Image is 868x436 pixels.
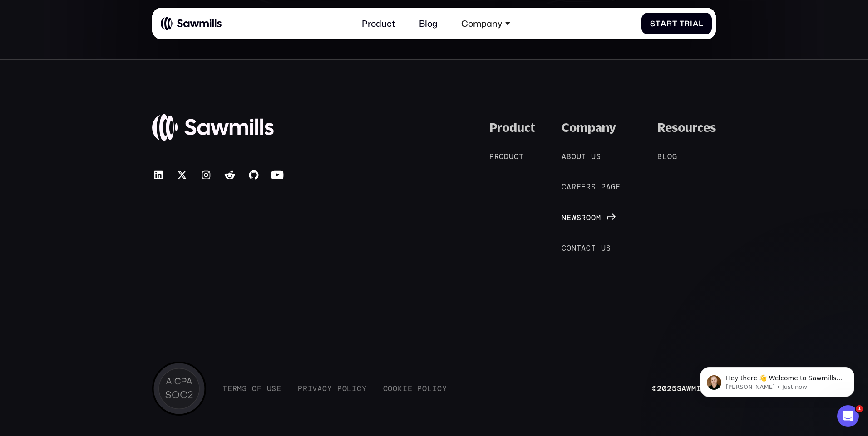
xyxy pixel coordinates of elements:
iframe: Intercom live chat [837,405,859,427]
a: Blog [657,151,688,162]
span: u [591,152,596,161]
span: k [398,384,403,393]
span: b [567,152,572,161]
span: P [337,384,342,393]
span: p [601,182,606,191]
span: o [388,384,393,393]
span: i [308,384,313,393]
span: a [317,384,322,393]
span: i [352,384,357,393]
div: Company [461,19,502,29]
span: T [222,384,227,393]
span: i [432,384,437,393]
span: e [276,384,281,393]
span: e [577,182,582,191]
span: i [690,19,693,28]
span: y [362,384,367,393]
span: d [504,152,509,161]
span: g [672,152,677,161]
span: T [680,19,685,28]
span: a [567,182,572,191]
span: c [322,384,327,393]
span: o [572,152,577,161]
span: e [408,384,413,393]
span: t [581,152,586,161]
span: P [489,152,494,161]
span: s [242,384,247,393]
iframe: Intercom notifications message [686,348,868,412]
span: i [403,384,408,393]
a: Product [489,151,535,162]
span: A [562,152,567,161]
div: Company [562,121,616,135]
span: o [499,152,504,161]
span: y [327,384,332,393]
span: t [519,152,524,161]
span: C [562,243,567,252]
span: o [586,213,591,222]
span: c [357,384,362,393]
span: r [581,213,586,222]
span: s [271,384,276,393]
span: B [657,152,662,161]
span: s [577,213,582,222]
span: l [662,152,667,161]
a: PrivacyPolicy [298,384,367,393]
span: t [672,19,677,28]
span: r [666,19,672,28]
span: r [684,19,690,28]
div: Company [454,12,517,35]
span: C [562,182,567,191]
a: TermsofUse [222,384,281,393]
span: a [661,19,666,28]
span: c [514,152,519,161]
span: a [693,19,699,28]
span: o [591,213,596,222]
span: s [606,243,611,252]
span: o [342,384,347,393]
span: s [596,152,601,161]
a: Product [355,12,402,35]
span: o [393,384,398,393]
span: r [232,384,237,393]
a: Contactus [562,242,621,253]
span: l [347,384,352,393]
span: r [586,182,591,191]
span: U [267,384,272,393]
span: a [606,182,611,191]
span: r [303,384,308,393]
span: n [572,243,577,252]
div: Resources [657,121,716,135]
a: StartTrial [641,13,712,35]
span: C [383,384,388,393]
span: t [577,243,582,252]
span: u [577,152,582,161]
div: Product [489,121,536,135]
span: c [586,243,591,252]
span: t [591,243,596,252]
span: e [227,384,232,393]
span: m [596,213,601,222]
span: v [312,384,317,393]
span: u [601,243,606,252]
span: w [572,213,577,222]
span: r [572,182,577,191]
span: e [616,182,621,191]
a: Blog [413,12,444,35]
span: l [699,19,703,28]
span: g [611,182,616,191]
div: © Sawmills [652,384,716,393]
span: f [257,384,262,393]
span: e [581,182,586,191]
span: e [567,213,572,222]
span: P [298,384,303,393]
a: CookiePolicy [383,384,447,393]
span: m [237,384,242,393]
span: S [650,19,656,28]
span: y [442,384,447,393]
span: s [591,182,596,191]
span: c [437,384,442,393]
